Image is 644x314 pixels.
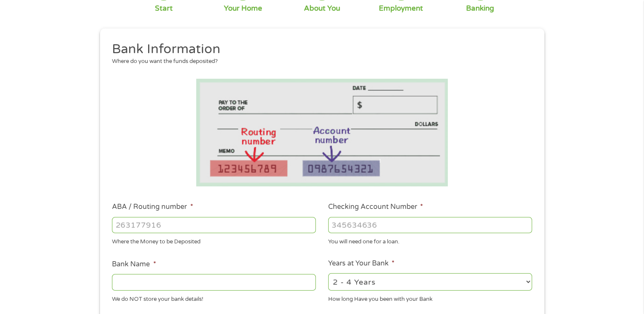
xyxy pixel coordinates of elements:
[112,57,526,66] div: Where do you want the funds deposited?
[328,259,395,268] label: Years at Your Bank
[328,292,532,303] div: How long Have you been with your Bank
[328,203,423,211] label: Checking Account Number
[328,217,532,233] input: 345634636
[304,4,340,13] div: About You
[112,235,316,246] div: Where the Money to be Deposited
[328,235,532,246] div: You will need one for a loan.
[112,41,526,58] h2: Bank Information
[112,203,193,211] label: ABA / Routing number
[112,217,316,233] input: 263177916
[224,4,262,13] div: Your Home
[379,4,423,13] div: Employment
[112,260,156,269] label: Bank Name
[112,292,316,303] div: We do NOT store your bank details!
[466,4,494,13] div: Banking
[196,79,448,186] img: Routing number location
[155,4,173,13] div: Start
